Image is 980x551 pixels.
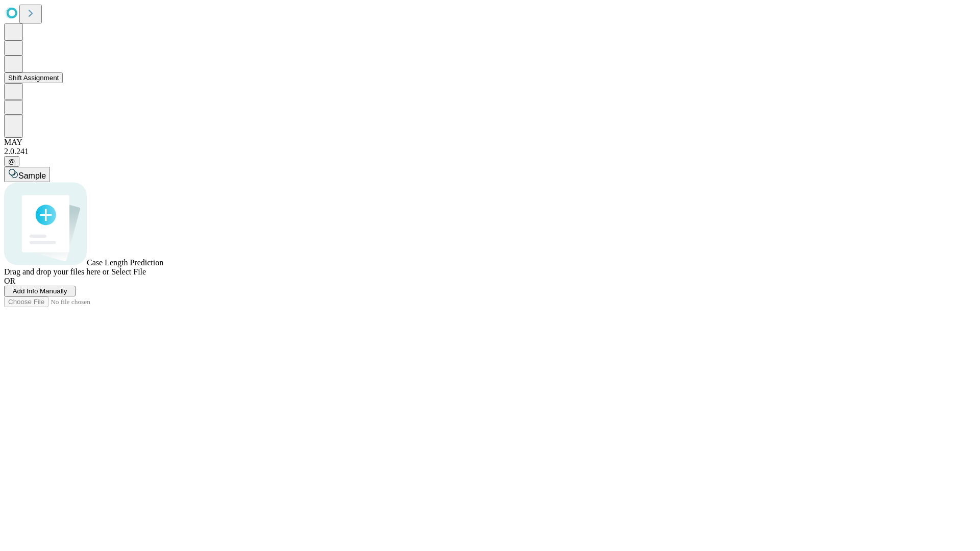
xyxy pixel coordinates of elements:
[87,258,163,267] span: Case Length Prediction
[4,277,15,285] span: OR
[111,267,146,276] span: Select File
[18,171,46,180] span: Sample
[4,156,19,167] button: @
[4,72,63,83] button: Shift Assignment
[4,267,109,276] span: Drag and drop your files here or
[4,167,50,182] button: Sample
[4,286,76,296] button: Add Info Manually
[4,147,976,156] div: 2.0.241
[13,287,67,295] span: Add Info Manually
[8,158,15,165] span: @
[4,138,976,147] div: MAY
